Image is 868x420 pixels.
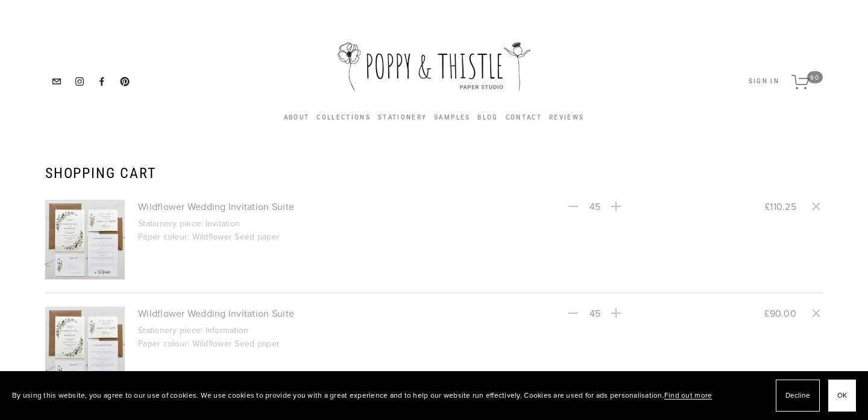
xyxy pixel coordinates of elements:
p: Stationery piece variant for Wildflower Wedding Invitation Suite [138,217,533,230]
a: Find out more [664,390,712,400]
button: OK [828,380,856,412]
button: Remove Wildflower Wedding Invitation Suite [805,302,827,324]
p: By using this website, you agree to our use of cookies. We use cookies to provide you with a grea... [12,387,712,404]
span: 90 [807,71,823,83]
a: Stationery [378,114,427,121]
button: decrement [562,196,584,217]
a: About [284,114,310,121]
p: Paper colour variant for Wildflower Wedding Invitation Suite [138,337,533,350]
a: Wildflower Wedding Invitation Suite [138,307,533,320]
a: Collections [316,111,371,124]
img: Poppy &amp; Thistle [338,42,530,97]
span: Decline [785,387,810,404]
p: £110.25, total price for Wildflower Wedding Invitation Suite [623,200,796,279]
h2: Shopping Cart [45,166,823,180]
span: Sign In [749,78,779,84]
button: increment [605,196,627,217]
input: Quantity, Wildflower Wedding Invitation Suite [584,200,605,213]
button: decrement [562,302,584,324]
a: Reviews [549,111,584,124]
a: 90 items in cart [785,60,829,103]
p: Stationery piece variant for Wildflower Wedding Invitation Suite [138,323,533,337]
span: OK [837,387,847,404]
button: Remove Wildflower Wedding Invitation Suite [805,196,827,217]
div: Wildflower Wedding Invitation Suite image [45,200,125,279]
a: Contact [506,111,542,124]
button: increment [605,302,627,324]
button: Sign In [749,78,779,84]
a: Blog [477,111,498,124]
button: Decline [776,380,820,412]
a: Wildflower Wedding Invitation Suite [138,200,533,213]
p: £90.00, total price for Wildflower Wedding Invitation Suite [623,307,796,386]
a: Samples [434,111,470,124]
p: Paper colour variant for Wildflower Wedding Invitation Suite [138,230,533,243]
input: Quantity, Wildflower Wedding Invitation Suite [584,307,605,320]
div: Wildflower Wedding Invitation Suite image [45,307,125,386]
